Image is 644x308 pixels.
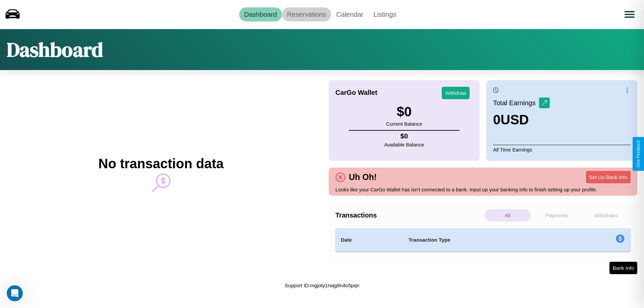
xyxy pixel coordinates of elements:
p: Support ID: mgjoty1rwjg9n4o5pqn [285,281,360,290]
button: Bank Info [609,262,637,274]
a: Calendar [331,7,368,21]
p: All Time Earnings [493,145,631,154]
h4: Transaction Type [409,236,561,244]
a: Dashboard [239,7,282,21]
p: Withdraws [583,209,629,222]
p: All [485,209,531,222]
h4: $ 0 [384,132,424,140]
p: Looks like your CarGo Wallet has isn't connected to a bank. Input up your banking info to finish ... [335,185,631,194]
p: Total Earnings [493,97,539,109]
iframe: Intercom live chat [7,285,23,301]
div: Give Feedback [636,140,641,168]
h4: CarGo Wallet [335,89,377,97]
a: Listings [368,7,401,21]
p: Current Balance [386,119,422,128]
h4: Date [341,236,398,244]
h2: No transaction data [98,156,223,171]
h4: Transactions [335,211,483,219]
a: Reservations [282,7,331,21]
button: Withdraw [442,87,470,99]
table: simple table [335,228,631,252]
h1: Dashboard [7,36,103,63]
h3: 0 USD [493,112,550,127]
h4: Uh Oh! [345,172,380,182]
h3: $ 0 [386,104,422,119]
p: Payments [534,209,580,222]
p: Available Balance [384,140,424,149]
button: Open menu [620,5,639,24]
button: Set Up Bank Info [586,171,631,183]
